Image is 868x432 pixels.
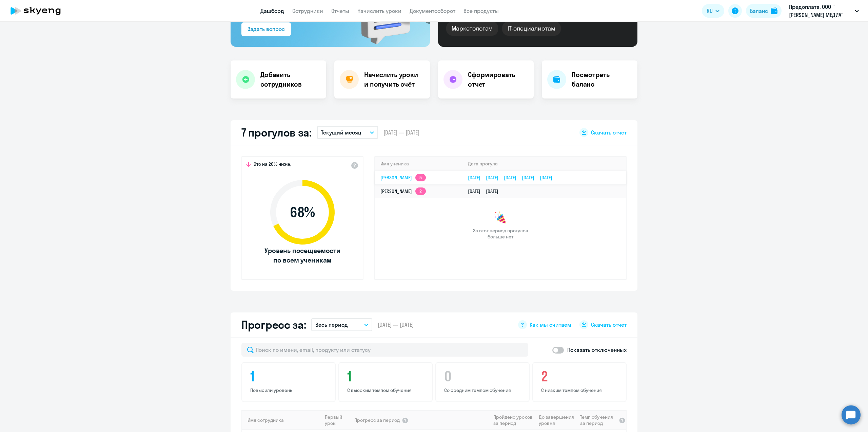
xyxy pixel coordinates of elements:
[347,387,426,393] p: С высоким темпом обучения
[354,417,400,423] span: Прогресс за период
[383,129,419,136] span: [DATE] — [DATE]
[263,246,341,265] span: Уровень посещаемости по всем ученикам
[463,7,499,14] a: Все продукты
[468,188,504,194] a: [DATE][DATE]
[530,321,571,328] span: Как мы считаем
[786,3,862,19] button: Предоплата, ООО "[PERSON_NAME] МЕДИА"
[260,70,321,89] h4: Добавить сотрудников
[241,126,312,139] h2: 7 прогулов за:
[591,321,627,328] span: Скачать отчет
[322,410,354,430] th: Первый урок
[472,228,529,240] span: За этот период прогулов больше нет
[347,368,426,384] h4: 1
[250,387,329,393] p: Повысили уровень
[254,161,291,169] span: Это на 20% ниже,
[541,368,620,384] h4: 2
[241,318,306,331] h2: Прогресс за:
[317,126,378,139] button: Текущий месяц
[491,410,536,430] th: Пройдено уроков за период
[263,204,341,220] span: 68 %
[380,175,426,181] a: [PERSON_NAME]5
[580,414,617,426] span: Темп обучения за период
[357,7,401,14] a: Начислить уроки
[315,321,348,329] p: Весь период
[468,70,528,89] h4: Сформировать отчет
[572,70,632,89] h4: Посмотреть баланс
[446,21,498,36] div: Маркетологам
[415,174,426,181] app-skyeng-badge: 5
[536,410,577,430] th: До завершения уровня
[241,22,291,36] button: Задать вопрос
[321,128,361,137] p: Текущий месяц
[771,7,777,14] img: balance
[410,7,455,14] a: Документооборот
[378,321,414,328] span: [DATE] — [DATE]
[331,7,349,14] a: Отчеты
[494,211,507,225] img: congrats
[248,25,285,33] div: Задать вопрос
[380,188,426,194] a: [PERSON_NAME]2
[462,157,626,171] th: Дата прогула
[375,157,462,171] th: Имя ученика
[292,7,323,14] a: Сотрудники
[415,187,426,195] app-skyeng-badge: 2
[468,175,558,181] a: [DATE][DATE][DATE][DATE][DATE]
[746,4,782,18] button: Балансbalance
[707,7,713,15] span: RU
[750,7,768,15] div: Баланс
[789,3,852,19] p: Предоплата, ООО "[PERSON_NAME] МЕДИА"
[241,343,528,357] input: Поиск по имени, email, продукту или статусу
[311,318,372,331] button: Весь период
[567,346,627,354] p: Показать отключенных
[541,387,620,393] p: С низким темпом обучения
[591,129,627,136] span: Скачать отчет
[702,4,724,18] button: RU
[242,410,322,430] th: Имя сотрудника
[364,70,423,89] h4: Начислить уроки и получить счёт
[260,7,284,14] a: Дашборд
[502,21,560,36] div: IT-специалистам
[250,368,329,384] h4: 1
